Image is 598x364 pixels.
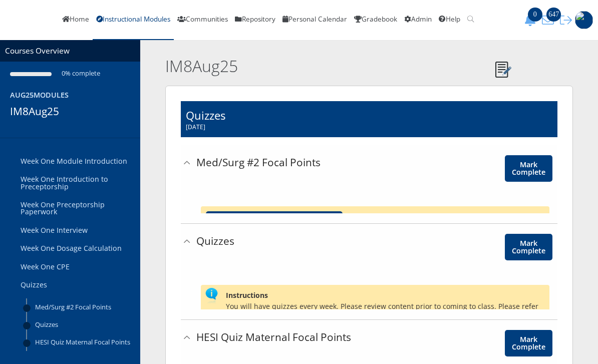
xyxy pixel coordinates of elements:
h4: Aug25Modules [10,90,135,100]
a: Quizzes [27,316,140,333]
a: Week One Preceptorship Paperwork [13,196,140,221]
a: Mark Complete [505,330,553,356]
img: 1943_125_125.jpg [575,11,593,29]
h2: IM8Aug25 [165,55,490,78]
b: Instructions [226,290,268,300]
a: Week One Interview [13,221,140,240]
span: [DATE] [186,123,225,132]
button: 647 [539,14,557,26]
a: Week One Dosage Calculation [13,239,140,258]
a: Med/Surg #2 Focal Points [27,298,140,316]
h1: Quizzes [186,108,225,132]
a: HESI Quiz Maternal Focal Points [27,333,140,351]
a: Week One Introduction to Preceptorship [13,170,140,196]
img: Notes [495,62,511,78]
a: Quizzes [13,276,140,294]
a: Mark Complete [505,155,553,182]
a: Courses Overview [5,46,70,56]
h3: Med/Surg #2 Focal Points [196,155,405,170]
a: 0 [521,14,539,25]
span: 647 [546,8,561,22]
a: 647 [539,14,557,25]
a: Week One Module Introduction [13,152,140,171]
button: 0 [521,14,539,26]
h3: IM8Aug25 [10,104,135,119]
p: You will have quizzes every week. Please review content prior to coming to class. Please refer to... [226,301,544,334]
h3: HESI Quiz Maternal Focal Points [196,330,405,344]
span: 0 [528,8,542,22]
a: Week One CPE [13,258,140,276]
small: 0% complete [52,69,100,78]
h3: Quizzes [196,234,405,248]
a: Mark Complete [505,234,553,260]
